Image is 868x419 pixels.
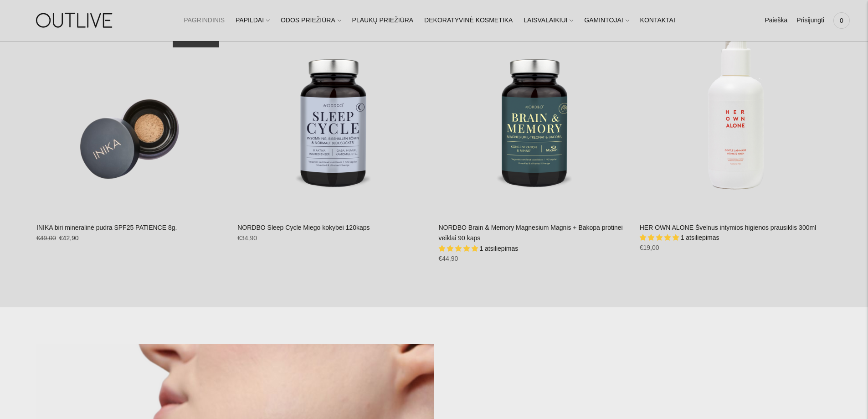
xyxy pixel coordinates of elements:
span: 0 [835,14,848,27]
span: 5.00 stars [439,245,480,252]
a: PAGRINDINIS [184,10,225,31]
a: KONTAKTAI [640,10,675,31]
a: NORDBO Brain & Memory Magnesium Magnis + Bakopa protinei veiklai 90 kaps [439,224,623,242]
span: €44,90 [439,255,458,262]
span: 5.00 stars [640,234,681,241]
span: 1 atsiliepimas [681,234,719,241]
span: 1 atsiliepimas [479,245,518,252]
a: INIKA biri mineralinė pudra SPF25 PATIENCE 8g. [36,21,228,213]
s: €49,00 [36,234,56,242]
a: Paieška [765,10,787,31]
span: €42,90 [59,234,79,242]
a: HER OWN ALONE Švelnus intymios higienos prausiklis 300ml [640,21,832,213]
a: PAPILDAI [236,10,270,31]
a: NORDBO Sleep Cycle Miego kokybei 120kaps [237,224,370,231]
a: INIKA biri mineralinė pudra SPF25 PATIENCE 8g. [36,224,177,231]
a: NORDBO Sleep Cycle Miego kokybei 120kaps [237,21,429,213]
span: €34,90 [237,234,257,242]
img: OUTLIVE [18,5,132,36]
a: 0 [833,10,850,31]
a: PLAUKŲ PRIEŽIŪRA [352,10,414,31]
a: ODOS PRIEŽIŪRA [281,10,341,31]
a: GAMINTOJAI [584,10,629,31]
a: Prisijungti [796,10,824,31]
span: €19,00 [640,244,659,251]
a: LAISVALAIKIUI [524,10,573,31]
a: HER OWN ALONE Švelnus intymios higienos prausiklis 300ml [640,224,816,231]
a: NORDBO Brain & Memory Magnesium Magnis + Bakopa protinei veiklai 90 kaps [439,21,631,213]
a: DEKORATYVINĖ KOSMETIKA [424,10,513,31]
